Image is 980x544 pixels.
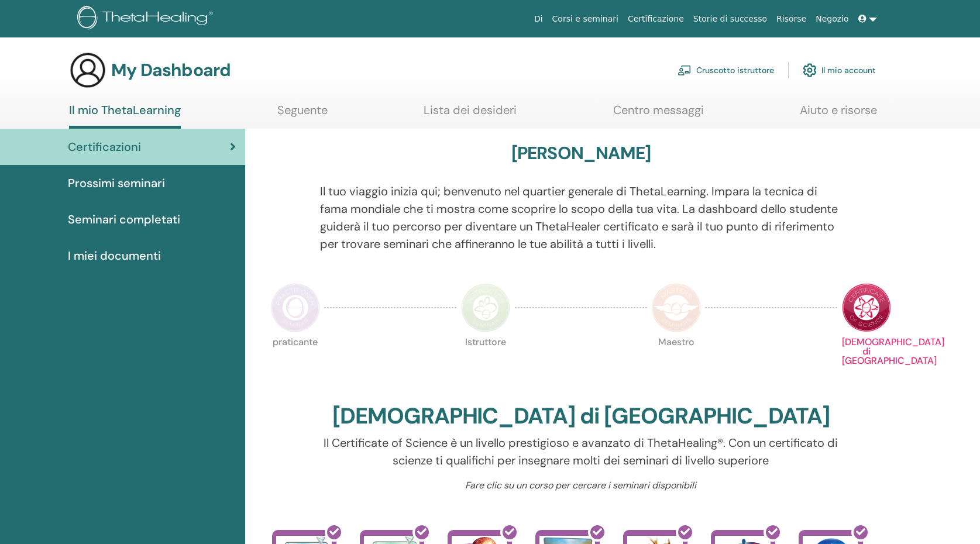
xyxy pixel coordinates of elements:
a: Negozio [811,8,853,30]
a: Il mio ThetaLearning [69,103,181,129]
img: Practitioner [271,283,320,332]
a: Il mio account [803,57,876,83]
a: Storie di successo [689,8,772,30]
a: Certificazione [623,8,689,30]
a: Centro messaggi [613,103,704,126]
img: Instructor [461,283,510,332]
a: Aiuto e risorse [800,103,877,126]
p: praticante [271,338,320,387]
a: Cruscotto istruttore [678,57,774,83]
img: cog.svg [803,60,817,80]
span: Prossimi seminari [68,174,165,192]
span: I miei documenti [68,247,161,264]
a: Di [529,8,548,30]
p: Il Certificate of Science è un livello prestigioso e avanzato di ThetaHealing®. Con un certificat... [320,434,842,469]
h3: My Dashboard [111,60,231,81]
p: Istruttore [461,338,510,387]
h3: [PERSON_NAME] [511,143,651,164]
p: Maestro [652,338,701,387]
a: Seguente [277,103,328,126]
img: Master [652,283,701,332]
img: chalkboard-teacher.svg [678,65,692,75]
p: [DEMOGRAPHIC_DATA] di [GEOGRAPHIC_DATA] [842,338,891,387]
p: Il tuo viaggio inizia qui; benvenuto nel quartier generale di ThetaLearning. Impara la tecnica di... [320,183,842,253]
p: Fare clic su un corso per cercare i seminari disponibili [320,478,842,493]
span: Certificazioni [68,138,141,156]
a: Risorse [772,8,811,30]
span: Seminari completati [68,211,180,228]
img: Certificate of Science [842,283,891,332]
img: logo.png [77,6,217,32]
a: Lista dei desideri [424,103,517,126]
a: Corsi e seminari [548,8,623,30]
img: generic-user-icon.jpg [69,51,106,89]
h2: [DEMOGRAPHIC_DATA] di [GEOGRAPHIC_DATA] [332,403,830,430]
